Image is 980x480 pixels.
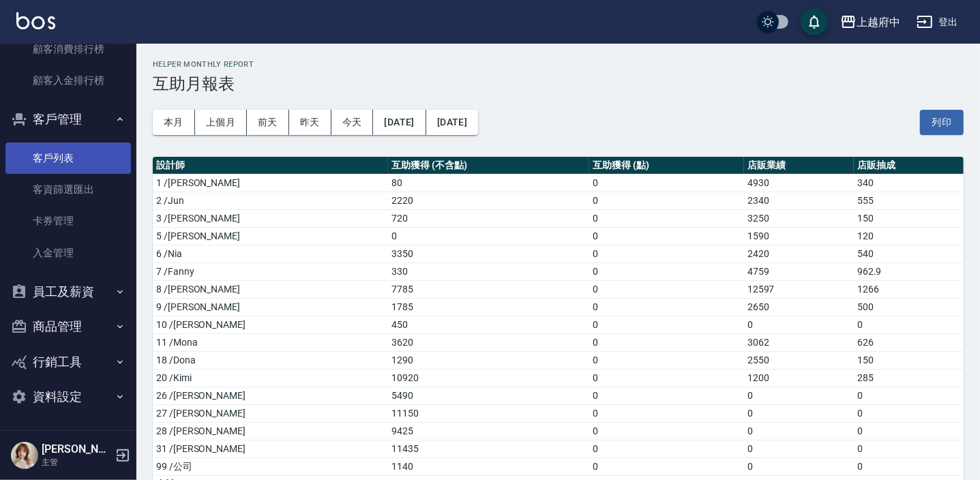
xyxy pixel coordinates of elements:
[153,422,388,440] td: 28 /[PERSON_NAME]
[589,174,744,192] td: 0
[744,227,854,245] td: 1590
[744,369,854,387] td: 1200
[744,174,854,192] td: 4930
[854,227,964,245] td: 120
[5,33,131,65] a: 顧客消費排行榜
[854,316,964,333] td: 0
[589,440,744,457] td: 0
[744,157,854,175] th: 店販業績
[388,387,589,404] td: 5490
[388,404,589,422] td: 11150
[153,174,388,192] td: 1 /[PERSON_NAME]
[854,174,964,192] td: 340
[153,457,388,475] td: 99 /公司
[153,209,388,227] td: 3 /[PERSON_NAME]
[153,404,388,422] td: 27 /[PERSON_NAME]
[426,110,478,135] button: [DATE]
[835,8,906,36] button: 上越府中
[153,351,388,369] td: 18 /Dona
[589,262,744,280] td: 0
[744,209,854,227] td: 3250
[589,227,744,245] td: 0
[5,274,131,310] button: 員工及薪資
[854,369,964,387] td: 285
[744,387,854,404] td: 0
[388,262,589,280] td: 330
[247,110,289,135] button: 前天
[373,110,426,135] button: [DATE]
[854,351,964,369] td: 150
[744,262,854,280] td: 4759
[857,14,900,31] div: 上越府中
[744,192,854,209] td: 2340
[5,237,131,269] a: 入金管理
[589,387,744,404] td: 0
[388,227,589,245] td: 0
[5,309,131,344] button: 商品管理
[42,456,111,468] p: 主管
[153,280,388,298] td: 8 /[PERSON_NAME]
[744,280,854,298] td: 12597
[388,280,589,298] td: 7785
[589,333,744,351] td: 0
[589,157,744,175] th: 互助獲得 (點)
[195,110,247,135] button: 上個月
[744,351,854,369] td: 2550
[744,245,854,262] td: 2420
[854,209,964,227] td: 150
[388,192,589,209] td: 2220
[854,387,964,404] td: 0
[388,369,589,387] td: 10920
[854,404,964,422] td: 0
[388,174,589,192] td: 80
[801,8,828,35] button: save
[589,192,744,209] td: 0
[5,344,131,380] button: 行銷工具
[153,369,388,387] td: 20 /Kimi
[589,316,744,333] td: 0
[153,245,388,262] td: 6 /Nia
[854,440,964,457] td: 0
[854,192,964,209] td: 555
[589,404,744,422] td: 0
[42,442,111,456] h5: [PERSON_NAME]
[153,227,388,245] td: 5 /[PERSON_NAME]
[854,333,964,351] td: 626
[920,110,964,135] button: 列印
[589,422,744,440] td: 0
[388,440,589,457] td: 11435
[153,316,388,333] td: 10 /[PERSON_NAME]
[11,442,38,469] img: Person
[388,316,589,333] td: 450
[854,280,964,298] td: 1266
[388,457,589,475] td: 1140
[388,333,589,351] td: 3620
[153,74,964,93] h3: 互助月報表
[589,245,744,262] td: 0
[153,262,388,280] td: 7 /Fanny
[153,192,388,209] td: 2 /Jun
[388,351,589,369] td: 1290
[153,157,388,175] th: 設計師
[589,457,744,475] td: 0
[5,379,131,415] button: 資料設定
[589,280,744,298] td: 0
[388,157,589,175] th: 互助獲得 (不含點)
[589,209,744,227] td: 0
[5,142,131,174] a: 客戶列表
[854,262,964,280] td: 962.9
[589,369,744,387] td: 0
[744,316,854,333] td: 0
[911,10,964,35] button: 登出
[5,205,131,237] a: 卡券管理
[5,102,131,137] button: 客戶管理
[153,440,388,457] td: 31 /[PERSON_NAME]
[5,174,131,205] a: 客資篩選匯出
[854,157,964,175] th: 店販抽成
[16,12,55,29] img: Logo
[744,440,854,457] td: 0
[388,209,589,227] td: 720
[331,110,374,135] button: 今天
[744,457,854,475] td: 0
[854,457,964,475] td: 0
